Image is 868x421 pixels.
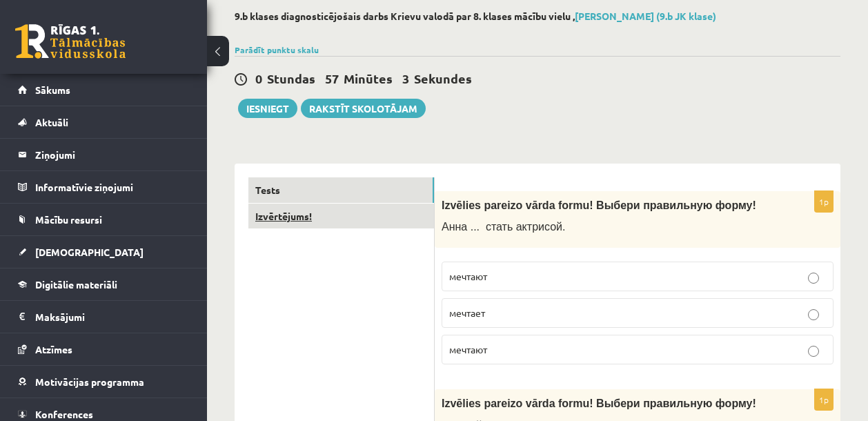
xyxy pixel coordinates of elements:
[814,190,834,213] p: 1p
[238,99,297,118] button: Iesniegt
[235,10,840,22] h2: 9.b klases diagnosticējošais darbs Krievu valodā par 8. klases mācību vielu ,
[325,70,339,86] span: 57
[18,74,190,106] a: Sākums
[18,139,190,170] a: Ziņojumi
[248,204,434,229] a: Izvērtējums!
[814,389,834,411] p: 1p
[235,44,319,55] a: Parādīt punktu skalu
[15,24,126,59] a: Rīgas 1. Tālmācības vidusskola
[35,343,72,355] span: Atzīmes
[344,70,393,86] span: Minūtes
[442,398,756,409] span: Izvēlies pareizo vārda formu! Выбери правильную форму!
[449,270,487,282] span: мечтают
[35,278,117,291] span: Digitālie materiāli
[808,346,819,357] input: мечтают
[449,343,487,355] span: мечтают
[18,268,190,300] a: Digitālie materiāli
[35,139,190,170] legend: Ziņojumi
[808,309,819,320] input: мечтает
[35,84,70,96] span: Sākums
[18,106,190,138] a: Aktuāli
[35,171,190,203] legend: Informatīvie ziņojumi
[301,99,426,118] a: Rakstīt skolotājam
[267,70,315,86] span: Stundas
[442,221,565,233] span: Анна ... стать актрисой.
[255,70,262,86] span: 0
[442,199,756,211] span: Izvēlies pareizo vārda formu! Выбери правильную форму!
[18,301,190,333] a: Maksājumi
[248,177,434,203] a: Tests
[35,375,144,388] span: Motivācijas programma
[35,116,68,128] span: Aktuāli
[35,213,102,226] span: Mācību resursi
[18,204,190,235] a: Mācību resursi
[35,301,190,333] legend: Maksājumi
[808,273,819,284] input: мечтают
[35,246,144,258] span: [DEMOGRAPHIC_DATA]
[402,70,409,86] span: 3
[35,408,93,420] span: Konferences
[449,306,485,319] span: мечтает
[575,10,716,22] a: [PERSON_NAME] (9.b JK klase)
[18,333,190,365] a: Atzīmes
[18,171,190,203] a: Informatīvie ziņojumi
[18,236,190,268] a: [DEMOGRAPHIC_DATA]
[18,366,190,398] a: Motivācijas programma
[414,70,472,86] span: Sekundes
